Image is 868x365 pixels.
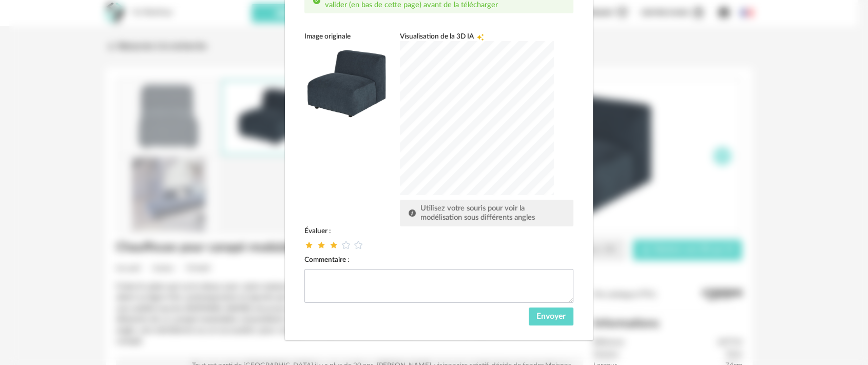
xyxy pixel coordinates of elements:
span: Envoyer [536,312,566,320]
img: neutral background [304,41,391,128]
span: Visualisation de la 3D IA [400,32,474,41]
div: Évaluer : [304,226,573,236]
span: Utilisez votre souris pour voir la modélisation sous différents angles [420,204,535,221]
button: Envoyer [529,308,573,326]
div: Commentaire : [304,255,573,264]
div: Image originale [304,32,391,41]
span: Creation icon [476,32,484,41]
